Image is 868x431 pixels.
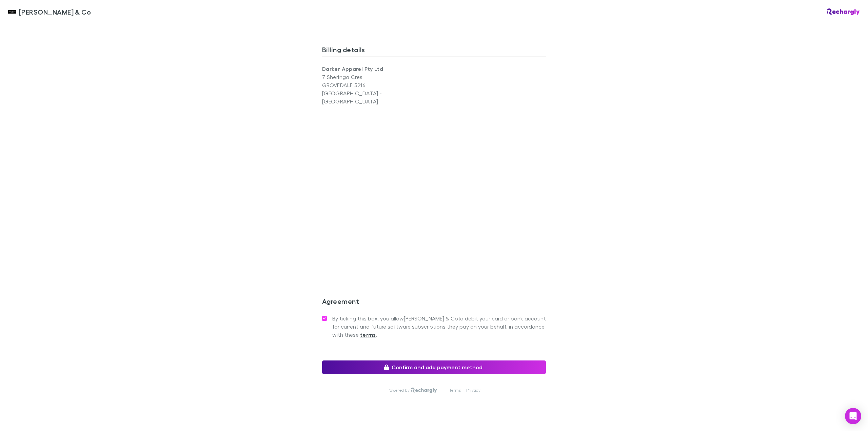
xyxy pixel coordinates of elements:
img: Rechargly Logo [827,8,860,15]
p: 7 Sheringa Cres [322,73,434,81]
p: [GEOGRAPHIC_DATA] - [GEOGRAPHIC_DATA] [322,89,434,105]
img: Shaddock & Co's Logo [8,8,16,16]
span: [PERSON_NAME] & Co [19,7,91,17]
span: By ticking this box, you allow [PERSON_NAME] & Co to debit your card or bank account for current ... [332,314,546,339]
p: | [442,388,443,393]
a: Privacy [466,388,480,393]
p: Powered by [388,388,411,393]
button: Confirm and add payment method [322,360,546,374]
iframe: Secure address input frame [321,110,547,266]
h3: Billing details [322,45,546,56]
img: Rechargly Logo [411,388,437,393]
a: Terms [449,388,461,393]
p: GROVEDALE 3216 [322,81,434,89]
strong: terms [360,331,376,338]
h3: Agreement [322,297,546,308]
p: Darker Apparel Pty Ltd [322,65,434,73]
div: Open Intercom Messenger [845,408,861,424]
